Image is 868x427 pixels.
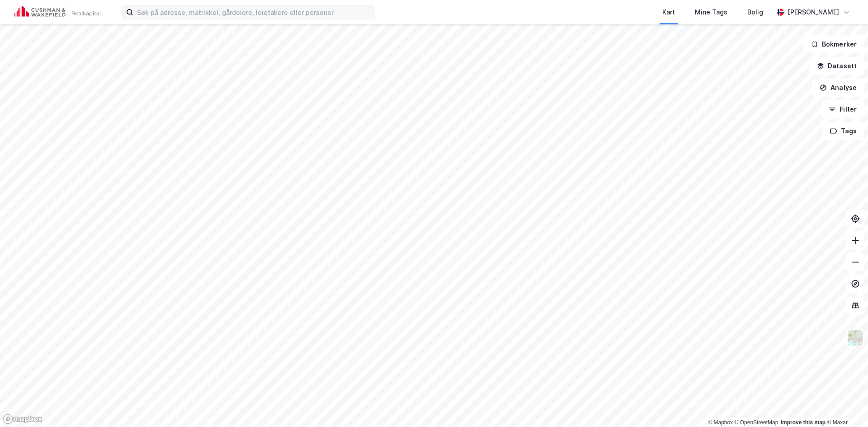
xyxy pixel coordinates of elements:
[788,7,839,18] div: [PERSON_NAME]
[133,5,375,19] input: Søk på adresse, matrikkel, gårdeiere, leietakere eller personer
[695,7,727,18] div: Mine Tags
[823,384,868,427] iframe: Chat Widget
[662,7,675,18] div: Kart
[14,6,100,19] img: cushman-wakefield-realkapital-logo.202ea83816669bd177139c58696a8fa1.svg
[747,7,763,18] div: Bolig
[823,384,868,427] div: Kontrollprogram for chat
